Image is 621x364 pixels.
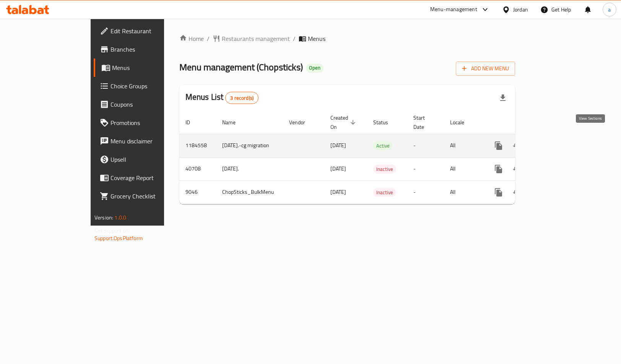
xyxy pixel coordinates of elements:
span: Inactive [373,165,396,174]
button: Change Status [508,183,526,201]
a: Promotions [94,114,194,132]
span: Start Date [413,113,435,132]
a: Support.OpsPlatform [94,233,143,243]
a: Edit Restaurant [94,22,194,40]
span: [DATE] [330,187,346,197]
span: Branches [111,45,188,54]
span: 3 record(s) [226,94,258,102]
div: Open [306,63,324,73]
span: Menu disclaimer [111,136,188,146]
span: Created On [330,113,358,132]
td: ChopSticks_BulkMenu [216,180,283,204]
button: Change Status [508,136,526,155]
span: [DATE] [330,164,346,174]
span: [DATE] [330,140,346,150]
span: Upsell [111,155,188,164]
a: Restaurants management [213,34,290,43]
a: Branches [94,40,194,58]
span: Active [373,141,393,150]
a: Coverage Report [94,169,194,187]
button: more [489,160,508,178]
span: Version: [94,213,113,223]
td: - [407,157,444,180]
nav: breadcrumb [179,34,515,43]
span: Menus [308,34,325,43]
span: 1.0.0 [114,213,126,223]
td: All [444,180,483,204]
div: Inactive [373,164,396,174]
a: Menus [94,58,194,77]
span: Restaurants management [222,34,290,43]
a: Choice Groups [94,77,194,95]
span: Grocery Checklist [111,192,188,201]
button: more [489,183,508,201]
span: Inactive [373,188,396,197]
a: Upsell [94,150,194,169]
span: Promotions [111,118,188,127]
span: Locale [450,118,474,127]
button: Change Status [508,160,526,178]
li: / [293,34,296,43]
span: Coupons [111,100,188,109]
td: - [407,180,444,204]
td: 40708 [179,157,216,180]
span: Choice Groups [111,81,188,91]
td: [DATE]. [216,157,283,180]
span: Vendor [289,118,315,127]
div: Jordan [513,5,528,14]
td: All [444,157,483,180]
td: 1184558 [179,134,216,157]
div: Export file [494,89,512,107]
span: a [608,5,611,14]
a: Grocery Checklist [94,187,194,205]
span: Coverage Report [111,173,188,182]
span: Menu management ( Chopsticks ) [179,58,303,76]
button: more [489,136,508,155]
div: Active [373,141,393,150]
table: enhanced table [179,111,569,204]
li: / [207,34,210,43]
span: Get support on: [94,226,130,236]
div: Menu-management [430,5,477,14]
span: Name [222,118,245,127]
td: All [444,134,483,157]
td: - [407,134,444,157]
span: Open [306,65,324,71]
a: Coupons [94,95,194,114]
td: [DATE].-cg migration [216,134,283,157]
div: Total records count [225,92,258,104]
td: 9046 [179,180,216,204]
h2: Menus List [185,91,258,104]
span: Add New Menu [462,64,509,73]
span: ID [185,118,200,127]
span: Menus [112,63,188,72]
th: Actions [483,111,569,134]
span: Status [373,118,398,127]
button: Add New Menu [456,62,515,76]
a: Menu disclaimer [94,132,194,150]
span: Edit Restaurant [111,26,188,36]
